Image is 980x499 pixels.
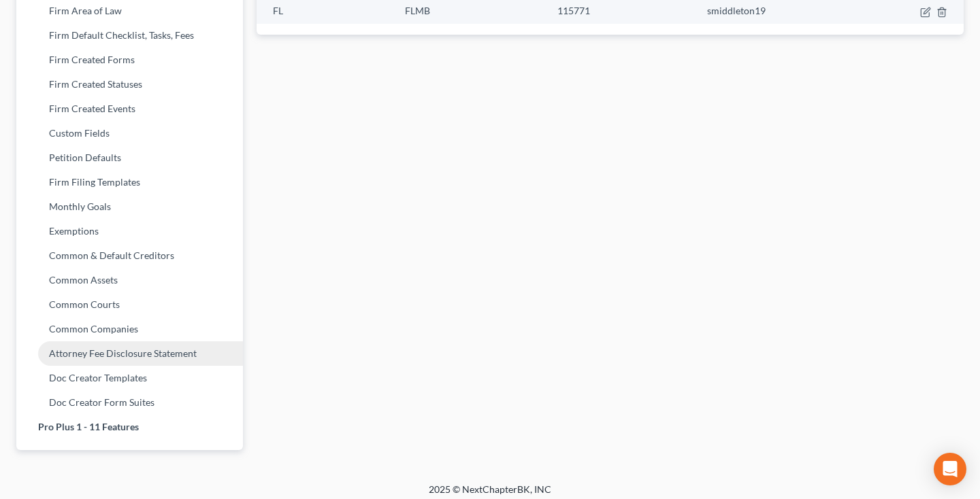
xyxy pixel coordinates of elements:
[16,48,243,72] a: Firm Created Forms
[16,194,243,219] a: Monthly Goals
[16,145,243,170] a: Petition Defaults
[16,366,243,390] a: Doc Creator Templates
[16,243,243,268] a: Common & Default Creditors
[16,23,243,48] a: Firm Default Checklist, Tasks, Fees
[16,97,243,121] a: Firm Created Events
[16,415,243,439] a: Pro Plus 1 - 11 Features
[16,121,243,145] a: Custom Fields
[16,341,243,366] a: Attorney Fee Disclosure Statement
[16,170,243,194] a: Firm Filing Templates
[16,390,243,415] a: Doc Creator Form Suites
[16,219,243,243] a: Exemptions
[934,453,966,485] div: Open Intercom Messenger
[16,72,243,97] a: Firm Created Statuses
[16,317,243,341] a: Common Companies
[16,268,243,292] a: Common Assets
[16,292,243,317] a: Common Courts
